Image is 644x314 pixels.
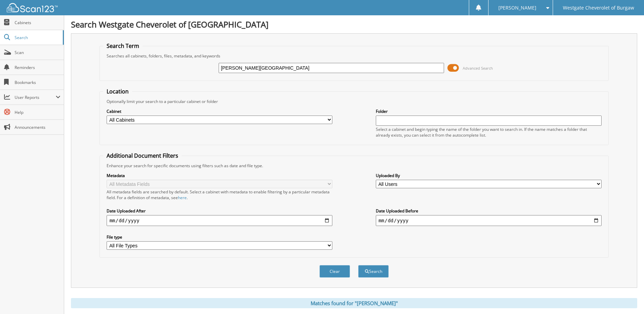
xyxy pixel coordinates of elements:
div: All metadata fields are searched by default. Select a cabinet with metadata to enable filtering b... [107,189,332,200]
label: File type [107,234,332,240]
label: Cabinet [107,108,332,114]
span: [PERSON_NAME] [498,6,536,10]
button: Search [358,265,389,278]
button: Clear [319,265,350,278]
span: User Reports [15,94,56,100]
span: Cabinets [15,20,60,25]
a: here [178,195,187,200]
span: Help [15,109,60,115]
legend: Location [103,88,132,95]
span: Announcements [15,124,60,130]
input: end [376,215,602,226]
div: Enhance your search for specific documents using filters such as date and file type. [103,163,605,169]
span: Scan [15,50,60,55]
span: Westgate Cheverolet of Burgaw [563,6,634,10]
label: Uploaded By [376,173,602,178]
label: Date Uploaded After [107,208,332,214]
span: Advanced Search [463,66,493,71]
img: scan123-logo-white.svg [7,3,58,12]
legend: Additional Document Filters [103,152,182,159]
span: Bookmarks [15,80,60,85]
label: Date Uploaded Before [376,208,602,214]
input: start [107,215,332,226]
legend: Search Term [103,42,143,50]
h1: Search Westgate Cheverolet of [GEOGRAPHIC_DATA] [71,19,637,30]
div: Optionally limit your search to a particular cabinet or folder [103,99,605,104]
label: Metadata [107,173,332,178]
span: Reminders [15,65,60,70]
label: Folder [376,108,602,114]
span: Search [15,35,59,40]
div: Matches found for "[PERSON_NAME]" [71,298,637,308]
div: Select a cabinet and begin typing the name of the folder you want to search in. If the name match... [376,126,602,138]
div: Searches all cabinets, folders, files, metadata, and keywords [103,53,605,59]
